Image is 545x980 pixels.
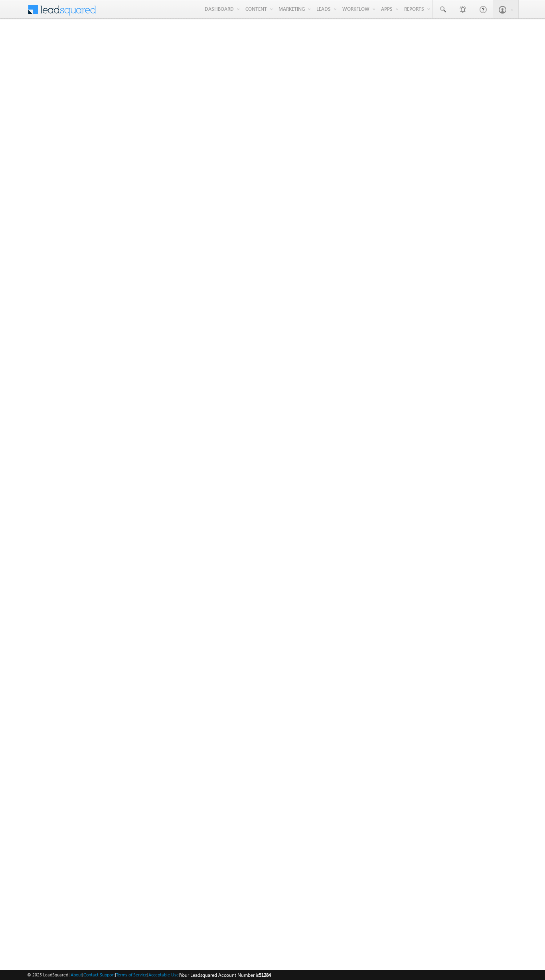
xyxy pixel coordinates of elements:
span: 51284 [259,972,271,978]
span: © 2025 LeadSquared | | | | | [27,971,271,979]
a: Terms of Service [116,972,147,977]
a: Contact Support [83,972,115,977]
span: Your Leadsquared Account Number is [180,972,271,978]
a: About [71,972,82,977]
a: Acceptable Use [148,972,179,977]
